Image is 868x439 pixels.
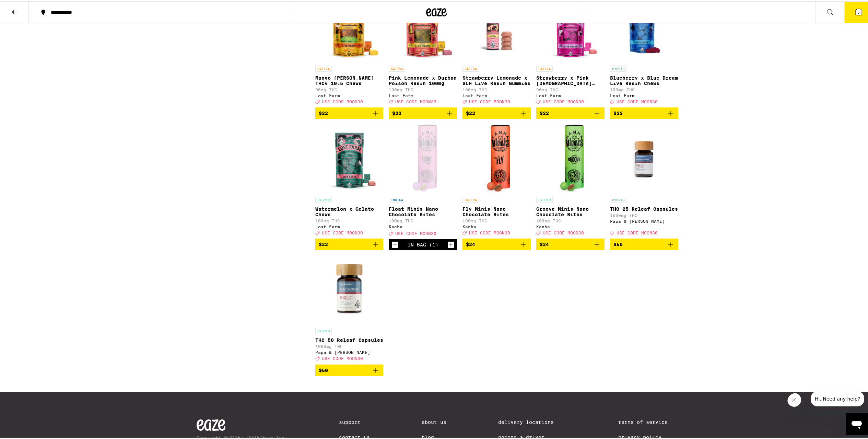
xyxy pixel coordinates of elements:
[543,98,584,103] span: USE CODE MOON30
[618,418,677,424] a: Terms of Service
[315,123,384,237] a: Open page for Watermelon x Gelato Chews from Lost Farm
[462,217,531,222] p: 100mg THC
[322,229,363,234] span: USE CODE MOON30
[610,92,678,96] div: Lost Farm
[536,86,605,91] p: 96mg THC
[613,109,623,115] span: $22
[322,98,363,103] span: USE CODE MOON30
[315,223,384,228] div: Lost Farm
[315,123,384,192] img: Lost Farm - Watermelon x Gelato Chews
[315,74,384,85] p: Mango [PERSON_NAME] THCv 10:5 Chews
[466,240,475,246] span: $24
[319,366,328,372] span: $60
[315,195,332,201] p: HYBRID
[613,240,623,246] span: $60
[315,86,384,91] p: 95mg THC
[543,229,584,234] span: USE CODE MOON30
[462,195,479,201] p: SATIVA
[536,123,605,237] a: Open page for Groove Minis Nano Chocolate Bites from Kanha
[462,205,531,216] p: Fly Minis Nano Chocolate Bites
[422,418,446,424] a: About Us
[315,343,384,347] p: 1000mg THC
[610,212,678,216] p: 1000mg THC
[536,106,605,118] button: Add to bag
[610,74,678,85] p: Blueberry x Blue Dream Live Resin Chews
[540,109,549,115] span: $22
[610,64,626,70] p: HYBRID
[395,230,436,234] span: USE CODE MOON30
[315,336,384,342] p: THC 50 Releaf Capsules
[447,240,454,247] button: Increment
[389,86,457,91] p: 100mg THC
[389,106,457,118] button: Add to bag
[315,237,384,249] button: Add to bag
[610,195,626,201] p: HYBRID
[540,240,549,246] span: $24
[392,109,401,115] span: $22
[315,349,384,353] div: Papa & [PERSON_NAME]
[462,106,531,118] button: Add to bag
[610,106,678,118] button: Add to bag
[536,74,605,85] p: Strawberry x Pink [DEMOGRAPHIC_DATA] Live Resin Chews - 100mg
[339,433,370,439] a: Contact Us
[846,412,868,434] iframe: Button to launch messaging window
[610,218,678,222] div: Papa & [PERSON_NAME]
[315,363,384,375] button: Add to bag
[389,223,457,228] div: Kanha
[807,390,868,409] iframe: Message from company
[389,123,457,238] a: Open page for Float Minis Nano Chocolate Bites from Kanha
[408,241,438,246] div: In Bag (1)
[462,64,479,70] p: SATIVA
[315,326,332,333] p: HYBRID
[858,9,860,13] span: 7
[610,237,678,249] button: Add to bag
[462,237,531,249] button: Add to bag
[536,205,605,216] p: Groove Minis Nano Chocolate Bites
[322,355,363,360] span: USE CODE MOON30
[787,392,805,409] iframe: Close message
[610,123,678,192] img: Papa & Barkley - THC 25 Releaf Capsules
[618,433,677,439] a: Privacy Policy
[319,109,328,115] span: $22
[462,123,531,237] a: Open page for Fly Minis Nano Chocolate Bites from Kanha
[469,98,510,103] span: USE CODE MOON30
[536,92,605,96] div: Lost Farm
[536,237,605,249] button: Add to bag
[315,254,384,363] a: Open page for THC 50 Releaf Capsules from Papa & Barkley
[315,205,384,216] p: Watermelon x Gelato Chews
[315,64,332,70] p: SATIVA
[483,123,510,192] img: Kanha - Fly Minis Nano Chocolate Bites
[389,217,457,222] p: 100mg THC
[315,92,384,96] div: Lost Farm
[536,223,605,228] div: Kanha
[462,92,531,96] div: Lost Farm
[462,74,531,85] p: Strawberry Lemonade x SLH Live Resin Gummies
[339,418,370,424] a: Support
[610,205,678,210] p: THC 25 Releaf Capsules
[536,64,553,70] p: SATIVA
[389,205,457,216] p: Float Minis Nano Chocolate Bites
[469,229,510,234] span: USE CODE MOON30
[315,254,384,323] img: Papa & Barkley - THC 50 Releaf Capsules
[498,418,566,424] a: Delivery Locations
[557,123,584,192] img: Kanha - Groove Minis Nano Chocolate Bites
[315,217,384,222] p: 100mg THC
[617,229,658,234] span: USE CODE MOON30
[610,86,678,91] p: 100mg THC
[315,106,384,118] button: Add to bag
[389,92,457,96] div: Lost Farm
[610,123,678,237] a: Open page for THC 25 Releaf Capsules from Papa & Barkley
[462,86,531,91] p: 100mg THC
[395,98,436,103] span: USE CODE MOON30
[389,64,405,70] p: SATIVA
[422,433,446,439] a: Blog
[466,109,475,115] span: $22
[391,240,398,247] button: Decrement
[536,217,605,222] p: 100mg THC
[536,195,553,201] p: HYBRID
[462,223,531,228] div: Kanha
[389,195,405,201] p: INDICA
[389,74,457,85] p: Pink Lemonade x Durban Poison Resin 100mg
[498,433,566,439] a: Become a Driver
